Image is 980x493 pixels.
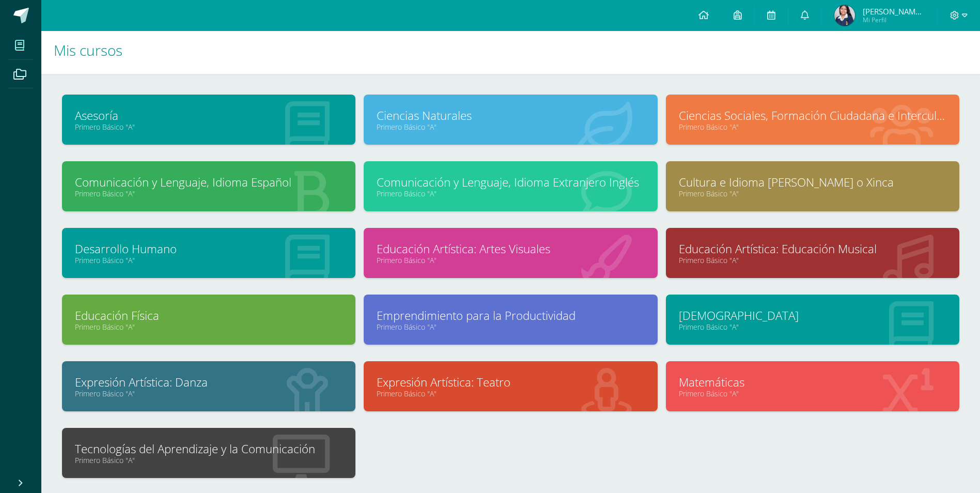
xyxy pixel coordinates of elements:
[679,189,946,198] a: Primero Básico "A"
[679,122,946,132] a: Primero Básico "A"
[679,255,946,265] a: Primero Básico "A"
[54,40,122,60] span: Mis cursos
[679,174,946,190] a: Cultura e Idioma [PERSON_NAME] o Xinca
[679,374,946,390] a: Matemáticas
[75,241,343,257] a: Desarrollo Humano
[377,107,644,124] a: Ciencias Naturales
[679,322,946,332] a: Primero Básico "A"
[75,307,343,323] a: Educación Física
[75,255,343,265] a: Primero Básico "A"
[377,374,644,390] a: Expresión Artística: Teatro
[863,16,925,24] span: Mi Perfil
[679,307,946,323] a: [DEMOGRAPHIC_DATA]
[679,241,946,257] a: Educación Artística: Educación Musical
[75,374,343,390] a: Expresión Artística: Danza
[75,389,343,398] a: Primero Básico "A"
[377,255,644,265] a: Primero Básico "A"
[75,441,343,457] a: Tecnologías del Aprendizaje y la Comunicación
[377,307,644,323] a: Emprendimiento para la Productividad
[75,189,343,198] a: Primero Básico "A"
[377,322,644,332] a: Primero Básico "A"
[75,174,343,190] a: Comunicación y Lenguaje, Idioma Español
[377,174,644,190] a: Comunicación y Lenguaje, Idioma Extranjero Inglés
[75,122,343,132] a: Primero Básico "A"
[75,322,343,332] a: Primero Básico "A"
[75,107,343,124] a: Asesoría
[377,389,644,398] a: Primero Básico "A"
[834,5,855,26] img: 33878c9d433bb94df0f2e2e69d1264c8.png
[377,122,644,132] a: Primero Básico "A"
[863,6,925,17] span: [PERSON_NAME] Coral [PERSON_NAME]
[679,389,946,398] a: Primero Básico "A"
[75,455,343,465] a: Primero Básico "A"
[679,107,946,124] a: Ciencias Sociales, Formación Ciudadana e Interculturalidad
[377,241,644,257] a: Educación Artística: Artes Visuales
[377,189,644,198] a: Primero Básico "A"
